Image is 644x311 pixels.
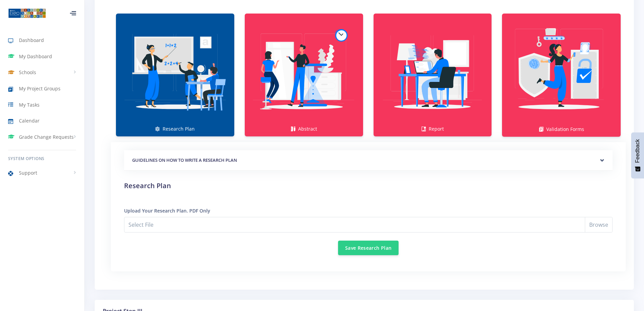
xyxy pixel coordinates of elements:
[635,139,641,163] span: Feedback
[121,18,229,125] img: Research Plan
[19,133,74,140] span: Grade Change Requests
[19,117,40,124] span: Calendar
[374,14,492,136] a: Report
[132,157,604,164] h5: GUIDELINES ON HOW TO WRITE A RESEARCH PLAN
[338,241,399,255] button: Save Research Plan
[19,169,37,176] span: Support
[19,101,40,108] span: My Tasks
[631,132,644,178] button: Feedback - Show survey
[8,8,46,19] img: ...
[245,14,363,136] a: Abstract
[124,181,613,191] h2: Research Plan
[19,69,36,76] span: Schools
[124,207,210,214] label: Upload Your Research Plan. PDF Only
[19,53,52,60] span: My Dashboard
[250,18,358,125] img: Abstract
[379,18,486,125] img: Report
[507,18,615,126] img: Validation Forms
[502,14,621,137] a: Validation Forms
[116,14,234,136] a: Research Plan
[19,85,61,92] span: My Project Groups
[8,156,76,162] h6: System Options
[19,37,44,44] span: Dashboard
